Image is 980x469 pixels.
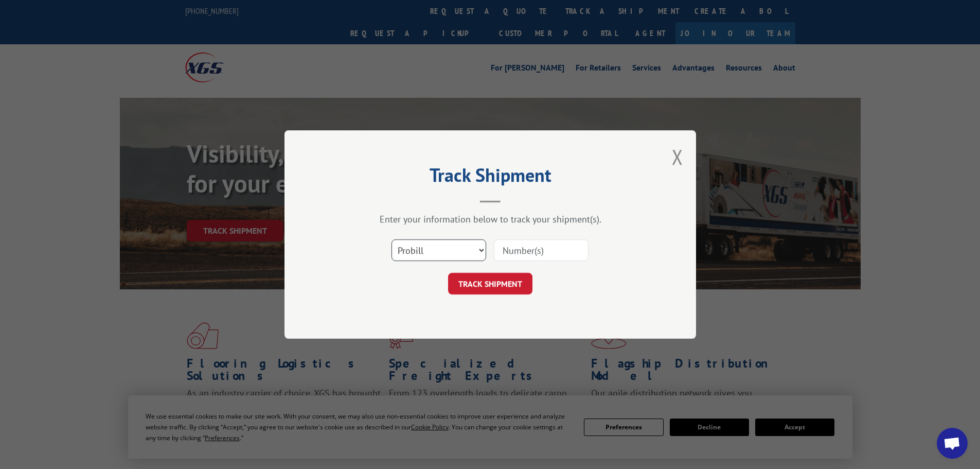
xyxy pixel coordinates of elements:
[448,273,532,294] button: TRACK SHIPMENT
[937,428,968,459] a: Open chat
[336,213,645,225] div: Enter your information below to track your shipment(s).
[336,168,645,187] h2: Track Shipment
[672,143,683,170] button: Close modal
[494,239,589,261] input: Number(s)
